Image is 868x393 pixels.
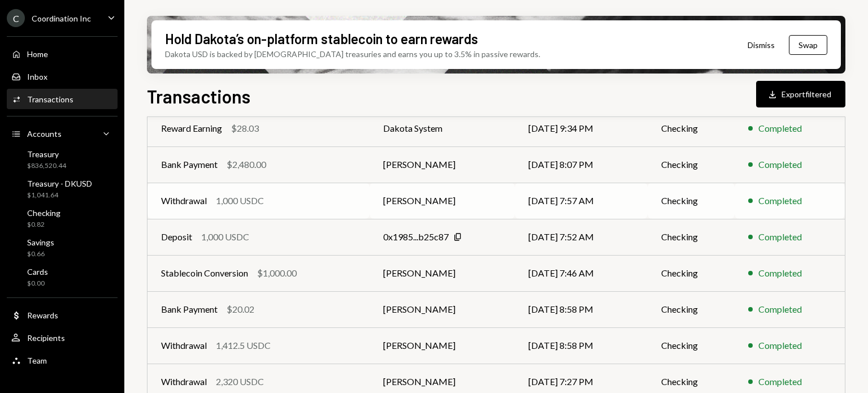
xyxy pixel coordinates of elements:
td: [PERSON_NAME] [370,291,515,327]
td: [DATE] 8:58 PM [515,327,648,364]
div: $28.03 [231,122,259,135]
div: $1,041.64 [27,191,92,200]
div: Reward Earning [161,122,222,135]
td: [DATE] 7:46 AM [515,255,648,291]
div: Cards [27,267,48,277]
div: Withdrawal [161,375,207,388]
td: [PERSON_NAME] [370,255,515,291]
div: $0.82 [27,220,60,230]
div: Checking [27,208,60,218]
td: Checking [648,327,735,364]
div: Dakota USD is backed by [DEMOGRAPHIC_DATA] treasuries and earns you up to 3.5% in passive rewards. [165,48,540,60]
div: $2,480.00 [227,158,266,171]
div: Rewards [27,310,58,320]
div: Deposit [161,230,192,244]
div: $20.02 [227,303,254,316]
div: Hold Dakota’s on-platform stablecoin to earn rewards [165,29,478,48]
td: Checking [648,110,735,146]
td: [DATE] 7:52 AM [515,219,648,255]
td: [PERSON_NAME] [370,327,515,364]
td: Checking [648,219,735,255]
a: Recipients [7,327,118,348]
td: Dakota System [370,110,515,146]
div: 1,000 USDC [216,194,264,208]
div: 1,000 USDC [201,230,249,244]
div: 1,412.5 USDC [216,339,271,352]
button: Dismiss [734,32,789,58]
button: Swap [789,35,827,55]
a: Inbox [7,66,118,87]
div: Transactions [27,94,73,104]
div: Accounts [27,129,62,139]
td: [DATE] 7:57 AM [515,183,648,219]
a: Treasury - DKUSD$1,041.64 [7,175,118,202]
div: Treasury - DKUSD [27,179,92,188]
td: [PERSON_NAME] [370,183,515,219]
div: Withdrawal [161,339,207,352]
td: [DATE] 8:58 PM [515,291,648,327]
div: Completed [758,339,802,352]
a: Cards$0.00 [7,264,118,291]
div: Completed [758,266,802,280]
td: [PERSON_NAME] [370,146,515,183]
div: $0.66 [27,249,54,259]
a: Rewards [7,305,118,325]
div: Completed [758,230,802,244]
div: $1,000.00 [257,266,297,280]
div: C [7,9,25,27]
div: Completed [758,122,802,135]
div: 2,320 USDC [216,375,264,388]
div: 0x1985...b25c87 [383,230,449,244]
div: Team [27,356,47,365]
h1: Transactions [147,85,250,107]
a: Transactions [7,89,118,109]
td: [DATE] 8:07 PM [515,146,648,183]
div: $0.00 [27,279,48,288]
div: Savings [27,237,54,247]
a: Home [7,44,118,64]
div: Bank Payment [161,158,218,171]
div: Withdrawal [161,194,207,208]
td: Checking [648,146,735,183]
div: Inbox [27,72,47,81]
a: Savings$0.66 [7,234,118,261]
a: Team [7,350,118,370]
td: Checking [648,183,735,219]
td: Checking [648,291,735,327]
div: Bank Payment [161,303,218,316]
div: Treasury [27,149,66,159]
div: Completed [758,375,802,388]
a: Accounts [7,123,118,144]
td: [DATE] 9:34 PM [515,110,648,146]
td: Checking [648,255,735,291]
div: Recipients [27,333,65,343]
a: Checking$0.82 [7,205,118,232]
div: Completed [758,303,802,316]
button: Exportfiltered [756,81,845,107]
div: $836,520.44 [27,161,66,171]
div: Home [27,49,48,59]
div: Coordination Inc [32,14,91,23]
div: Completed [758,194,802,208]
div: Stablecoin Conversion [161,266,248,280]
div: Completed [758,158,802,171]
a: Treasury$836,520.44 [7,146,118,173]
